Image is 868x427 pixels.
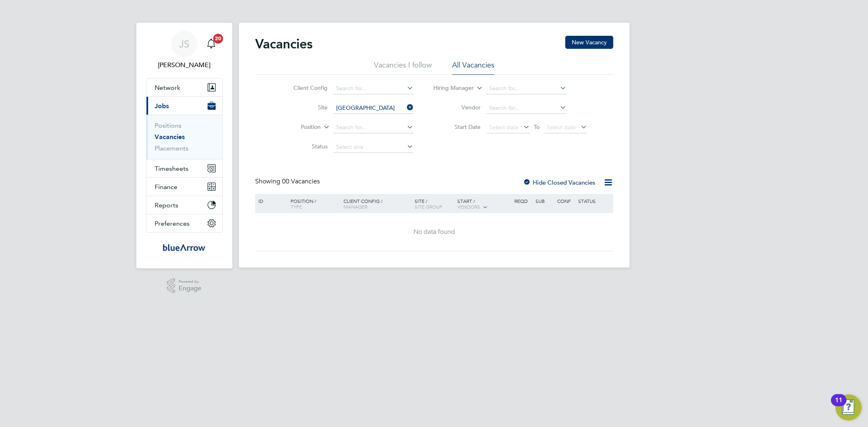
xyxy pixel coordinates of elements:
[155,201,178,209] span: Reports
[146,115,222,159] div: Jobs
[333,102,413,114] input: Search for...
[413,194,455,213] div: Site /
[555,194,576,208] div: Conf
[531,122,542,132] span: To
[284,194,341,213] div: Position /
[256,228,612,236] div: No data found
[282,177,320,185] span: 00 Vacancies
[155,165,188,172] span: Timesheets
[291,203,302,210] span: Type
[146,78,222,96] button: Network
[565,36,613,49] button: New Vacancy
[523,179,595,186] label: Hide Closed Vacancies
[512,194,533,208] div: Reqd
[333,122,413,133] input: Search for...
[167,278,201,294] a: Powered byEngage
[146,31,223,70] a: JS[PERSON_NAME]
[146,196,222,214] button: Reports
[333,142,413,153] input: Select one
[146,178,222,196] button: Finance
[146,241,223,254] a: Go to home page
[155,122,181,129] a: Positions
[455,194,512,214] div: Start /
[835,400,842,411] div: 11
[155,102,169,110] span: Jobs
[457,203,480,210] span: Vendors
[179,39,189,49] span: JS
[533,194,555,208] div: Sub
[146,214,222,232] button: Preferences
[835,394,861,420] button: Open Resource Center, 11 new notifications
[341,194,413,213] div: Client Config /
[274,123,321,131] label: Position
[155,84,180,91] span: Network
[427,84,474,92] label: Hiring Manager
[281,84,328,91] label: Client Config
[374,60,432,75] li: Vacancies I follow
[415,203,442,210] span: Site Group
[155,183,177,191] span: Finance
[255,177,321,186] div: Showing
[434,123,481,131] label: Start Date
[547,124,576,131] span: Select date
[163,241,205,254] img: bluearrow-logo-retina.png
[281,143,328,150] label: Status
[146,159,222,177] button: Timesheets
[489,124,518,131] span: Select date
[213,34,223,44] span: 20
[255,36,313,52] h2: Vacancies
[434,104,481,111] label: Vendor
[155,133,185,141] a: Vacancies
[333,83,413,94] input: Search for...
[146,97,222,115] button: Jobs
[179,285,201,292] span: Engage
[203,31,219,57] a: 20
[136,23,232,268] nav: Main navigation
[281,104,328,111] label: Site
[486,83,566,94] input: Search for...
[155,220,190,227] span: Preferences
[452,60,494,75] li: All Vacancies
[486,102,566,114] input: Search for...
[146,60,223,70] span: Jay Scull
[343,203,367,210] span: Manager
[155,144,188,152] a: Placements
[256,194,285,208] div: ID
[179,278,201,285] span: Powered by
[576,194,612,208] div: Status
